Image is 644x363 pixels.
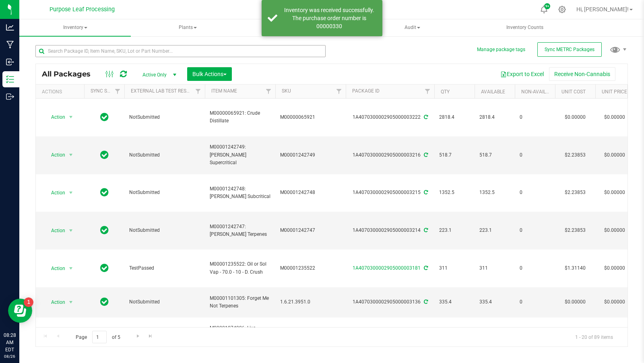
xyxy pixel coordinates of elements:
div: Inventory was received successfully. The purchase order number is 00000330 [282,6,376,30]
a: Go to the last page [145,331,157,342]
span: Purpose Leaf Processing [50,6,115,13]
a: External Lab Test Result [131,88,194,94]
button: Sync METRC Packages [537,42,602,57]
button: Bulk Actions [187,67,232,81]
a: Non-Available [521,89,557,95]
span: 335.4 [439,298,470,306]
span: $0.00000 [600,225,629,236]
span: NotSubmitted [129,113,200,121]
a: Filter [192,85,205,98]
span: M00001242749 [280,151,341,159]
td: $0.00000 [555,287,595,318]
a: Inventory Counts [469,19,580,36]
span: M00001235522: Oil or Sol Vap - 70.0 - 10 - D. Crush [210,260,270,276]
span: Action [44,326,66,338]
td: $0.00000 [555,318,595,348]
p: 08:28 AM EDT [4,332,16,353]
div: Manage settings [557,6,567,13]
span: 0 [520,113,550,121]
inline-svg: Analytics [6,23,14,31]
span: M00001235522 [280,264,341,272]
div: 1A4070300002905000003214 [345,227,436,234]
a: Filter [262,85,275,98]
span: NotSubmitted [129,298,200,306]
span: select [66,111,76,123]
span: 1352.5 [479,189,510,196]
span: select [66,149,76,161]
span: select [66,297,76,308]
span: M00001242748 [280,189,341,196]
span: 223.1 [479,227,510,234]
span: 518.7 [439,151,470,159]
a: Available [481,89,505,95]
span: 0 [520,189,550,196]
span: Page of 5 [69,331,127,343]
span: Sync from Compliance System [423,227,428,233]
a: Sync Status [91,88,122,94]
inline-svg: Inbound [6,58,14,66]
div: 1A4070300002905000003216 [345,151,436,159]
p: 08/26 [4,353,16,359]
div: 1A4070300002905000003215 [345,189,436,196]
a: Item Name [211,88,237,94]
span: Action [44,187,66,198]
span: NotSubmitted [129,227,200,234]
a: Lab Results [244,19,356,36]
inline-svg: Outbound [6,93,14,101]
span: Sync from Compliance System [423,152,428,158]
span: Audit [357,20,468,36]
span: Action [44,111,66,123]
button: Manage package tags [477,46,525,53]
span: In Sync [100,262,109,274]
td: $2.23853 [555,212,595,250]
iframe: Resource center unread badge [24,297,33,307]
a: Go to the next page [132,331,144,342]
span: M00001074906: Live Forget Me Not Terpenes [210,324,270,340]
td: $0.00000 [555,99,595,136]
span: M00001242748: [PERSON_NAME] Subcritical [210,185,270,200]
a: 1A4070300002905000003181 [353,265,421,271]
span: In Sync [100,111,109,123]
span: M00000065921 [280,113,341,121]
span: select [66,225,76,236]
span: 1 - 20 of 89 items [569,331,619,343]
span: select [66,263,76,274]
button: Receive Non-Cannabis [549,67,615,81]
span: $0.00000 [600,111,629,123]
span: $0.00000 [600,149,629,161]
inline-svg: Manufacturing [6,41,14,49]
span: Sync from Compliance System [423,114,428,120]
span: Sync from Compliance System [423,265,428,271]
inline-svg: Inventory [6,75,14,83]
span: Hi, [PERSON_NAME]! [576,6,629,12]
span: $0.00000 [600,326,629,338]
span: M00001242749: [PERSON_NAME] Supercritical [210,143,270,167]
a: Unit Price [602,89,627,95]
a: Filter [421,85,434,98]
span: 335.4 [479,298,510,306]
span: Action [44,149,66,161]
td: $1.31140 [555,250,595,287]
input: 1 [92,331,107,343]
span: Sync from Compliance System [423,299,428,305]
span: Bulk Actions [192,71,227,77]
td: $2.23853 [555,136,595,174]
span: 1352.5 [439,189,470,196]
span: NotSubmitted [129,189,200,196]
span: In Sync [100,225,109,236]
input: Search Package ID, Item Name, SKU, Lot or Part Number... [35,45,326,57]
span: Inventory Counts [495,24,554,31]
a: Inventory [19,19,131,36]
span: M00001242747 [280,227,341,234]
a: Unit Cost [561,89,586,95]
span: 1.6.21.3951.0 [280,298,341,306]
span: 223.1 [439,227,470,234]
span: 311 [439,264,470,272]
span: Action [44,225,66,236]
span: Sync METRC Packages [545,47,594,52]
span: select [66,187,76,198]
span: In Sync [100,296,109,307]
a: Audit [357,19,468,36]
